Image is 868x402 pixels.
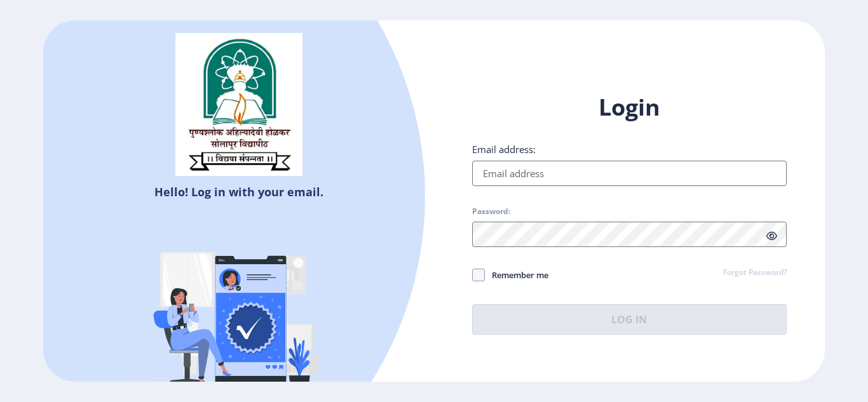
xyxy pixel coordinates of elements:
button: Log In [472,304,787,335]
h1: Login [472,92,787,123]
a: Forgot Password? [723,267,787,279]
label: Email address: [472,143,536,156]
input: Email address [472,161,787,186]
label: Password: [472,206,510,217]
span: Remember me [485,267,548,283]
img: sulogo.png [175,33,302,177]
